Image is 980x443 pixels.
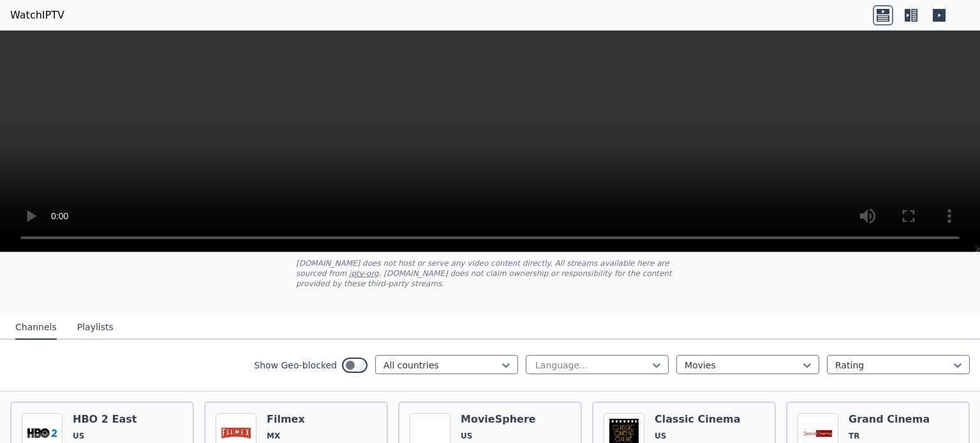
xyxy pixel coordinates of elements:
button: Playlists [77,316,114,340]
h6: MovieSphere [461,413,536,426]
span: TR [849,431,859,441]
span: MX [267,431,280,441]
a: WatchIPTV [10,8,64,23]
h6: Filmex [267,413,323,426]
h6: Grand Cinema [849,413,930,426]
p: [DOMAIN_NAME] does not host or serve any video content directly. All streams available here are s... [296,258,684,289]
a: iptv-org [349,269,379,278]
span: US [73,431,84,441]
span: US [655,431,666,441]
span: US [461,431,472,441]
h6: Classic Cinema [655,413,741,426]
button: Channels [15,316,57,340]
label: Show Geo-blocked [254,359,337,372]
h6: HBO 2 East [73,413,137,426]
